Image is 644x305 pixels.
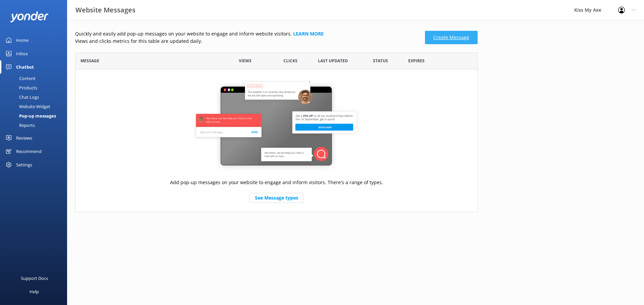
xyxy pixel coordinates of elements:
[75,69,478,212] div: grid
[4,102,50,111] div: Website Widget
[239,58,252,64] span: Views
[283,58,298,64] span: Clicks
[293,30,324,37] a: Learn more
[4,83,37,92] div: Products
[75,5,136,15] h3: Website Messages
[4,92,39,102] div: Chat Logs
[373,58,388,64] span: Status
[10,11,49,22] img: yonder-white-logo.png
[4,74,36,83] div: Content
[4,111,56,121] div: Pop-up messages
[16,33,29,47] div: Home
[16,145,42,158] div: Recommend
[16,60,34,74] div: Chatbot
[318,58,348,64] span: Last updated
[408,58,425,64] span: Expires
[4,121,67,130] a: Reports
[80,58,99,64] span: Message
[75,30,421,37] p: Quickly and easily add pop-up messages on your website to engage and inform website visitors.
[193,78,360,171] img: website-message-default
[4,83,67,92] a: Products
[16,47,28,60] div: Inbox
[250,193,304,203] a: See Message types
[30,285,39,298] div: Help
[4,111,67,121] a: Pop-up messages
[425,31,478,44] a: Create Message
[170,179,383,186] p: Add pop-up messages on your website to engage and inform visitors. There's a range of types.
[16,158,32,171] div: Settings
[4,102,67,111] a: Website Widget
[4,92,67,102] a: Chat Logs
[75,37,421,45] p: Views and clicks metrics for this table are updated daily.
[4,74,67,83] a: Content
[21,272,48,285] div: Support Docs
[16,131,32,145] div: Reviews
[4,121,35,130] div: Reports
